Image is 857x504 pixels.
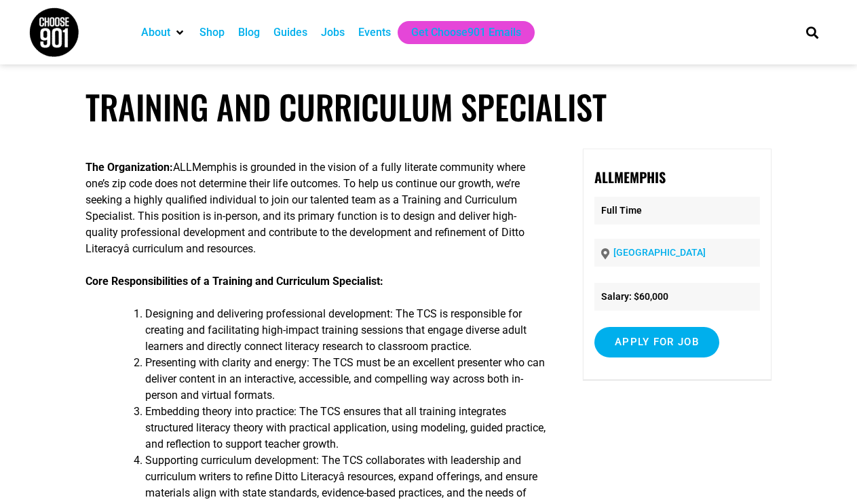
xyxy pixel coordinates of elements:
[273,24,307,41] a: Guides
[411,24,521,41] a: Get Choose901 Emails
[801,21,823,43] div: Search
[85,87,771,127] h1: Training and Curriculum Specialist
[594,167,666,187] strong: ALLMemphis
[321,24,345,41] a: Jobs
[613,247,706,258] a: [GEOGRAPHIC_DATA]
[145,404,548,452] li: Embedding theory into practice: The TCS ensures that all training integrates structured literacy ...
[134,21,783,44] nav: Main nav
[85,159,548,257] p: ALLMemphis is grounded in the vision of a fully literate community where one’s zip code does not ...
[594,327,719,357] input: Apply for job
[594,283,760,311] li: Salary: $60,000
[134,21,193,44] div: About
[85,275,383,288] strong: Core Responsibilities of a Training and Curriculum Specialist:
[145,306,548,355] li: Designing and delivering professional development: The TCS is responsible for creating and facili...
[141,24,170,41] a: About
[594,197,760,225] p: Full Time
[238,24,260,41] a: Blog
[358,24,391,41] a: Events
[145,355,548,404] li: Presenting with clarity and energy: The TCS must be an excellent presenter who can deliver conten...
[85,161,173,174] strong: The Organization:
[199,24,225,41] a: Shop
